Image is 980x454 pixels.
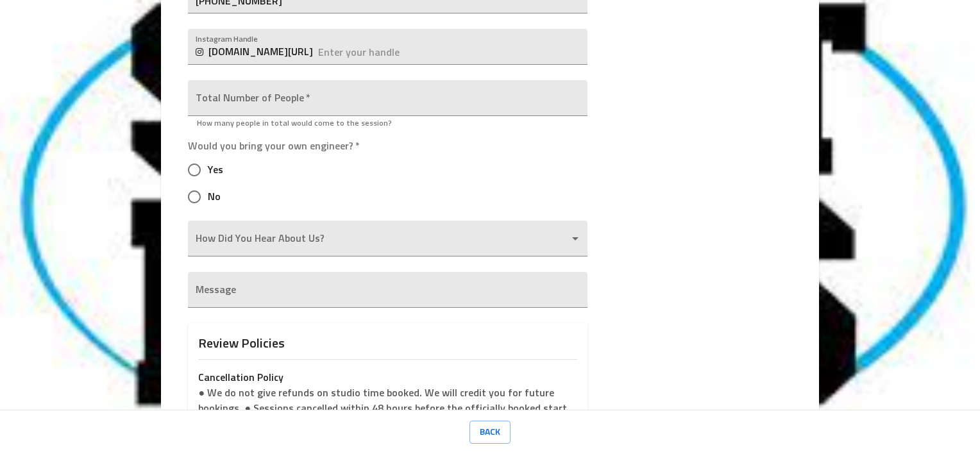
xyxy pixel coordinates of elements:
[469,421,511,444] button: Back
[318,29,587,65] input: Enter your handle
[198,333,577,354] h6: Review Policies
[480,425,500,441] span: Back
[188,156,360,210] div: engineerNeeded
[197,118,578,131] p: How many people in total would come to the session?
[208,162,223,178] span: Yes
[188,141,360,151] label: Would you bring your own engineer?
[198,370,577,385] p: Cancellation Policy
[208,189,221,205] span: No
[188,221,587,256] div: ​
